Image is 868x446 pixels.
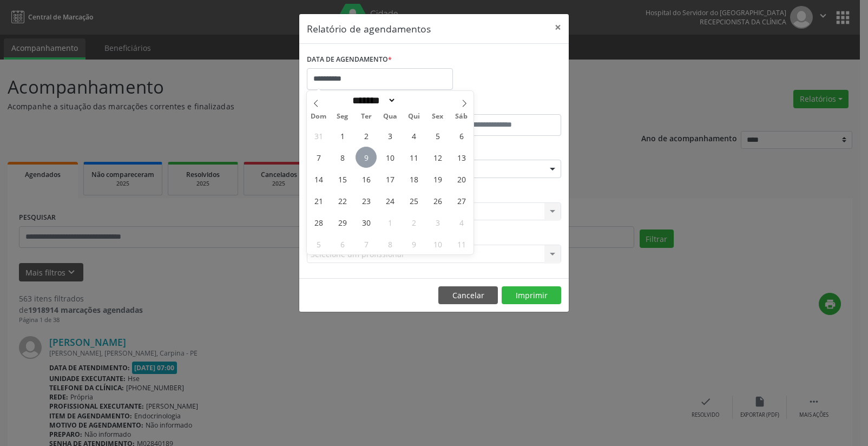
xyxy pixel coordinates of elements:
[356,190,377,211] span: Setembro 23, 2025
[379,212,400,233] span: Outubro 1, 2025
[308,147,329,168] span: Setembro 7, 2025
[378,113,402,120] span: Qua
[332,233,353,254] span: Outubro 6, 2025
[403,233,424,254] span: Outubro 9, 2025
[451,168,472,189] span: Setembro 20, 2025
[308,168,329,189] span: Setembro 14, 2025
[438,286,498,305] button: Cancelar
[308,233,329,254] span: Outubro 5, 2025
[332,212,353,233] span: Setembro 29, 2025
[379,233,400,254] span: Outubro 8, 2025
[356,125,377,146] span: Setembro 2, 2025
[427,125,448,146] span: Setembro 5, 2025
[451,147,472,168] span: Setembro 13, 2025
[547,14,569,41] button: Close
[332,190,353,211] span: Setembro 22, 2025
[427,233,448,254] span: Outubro 10, 2025
[307,22,431,36] h5: Relatório de agendamentos
[379,125,400,146] span: Setembro 3, 2025
[308,190,329,211] span: Setembro 21, 2025
[403,168,424,189] span: Setembro 18, 2025
[451,125,472,146] span: Setembro 6, 2025
[427,147,448,168] span: Setembro 12, 2025
[331,113,354,120] span: Seg
[502,286,561,305] button: Imprimir
[332,125,353,146] span: Setembro 1, 2025
[427,212,448,233] span: Outubro 3, 2025
[426,113,450,120] span: Sex
[356,147,377,168] span: Setembro 9, 2025
[307,113,331,120] span: Dom
[437,97,561,114] label: ATÉ
[354,113,378,120] span: Ter
[379,168,400,189] span: Setembro 17, 2025
[427,168,448,189] span: Setembro 19, 2025
[403,212,424,233] span: Outubro 2, 2025
[451,190,472,211] span: Setembro 27, 2025
[308,212,329,233] span: Setembro 28, 2025
[379,190,400,211] span: Setembro 24, 2025
[348,95,396,106] select: Month
[308,125,329,146] span: Agosto 31, 2025
[451,233,472,254] span: Outubro 11, 2025
[451,212,472,233] span: Outubro 4, 2025
[402,113,426,120] span: Qui
[427,190,448,211] span: Setembro 26, 2025
[396,95,432,106] input: Year
[356,233,377,254] span: Outubro 7, 2025
[450,113,474,120] span: Sáb
[356,168,377,189] span: Setembro 16, 2025
[356,212,377,233] span: Setembro 30, 2025
[403,190,424,211] span: Setembro 25, 2025
[332,147,353,168] span: Setembro 8, 2025
[403,147,424,168] span: Setembro 11, 2025
[307,51,392,68] label: DATA DE AGENDAMENTO
[379,147,400,168] span: Setembro 10, 2025
[403,125,424,146] span: Setembro 4, 2025
[332,168,353,189] span: Setembro 15, 2025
